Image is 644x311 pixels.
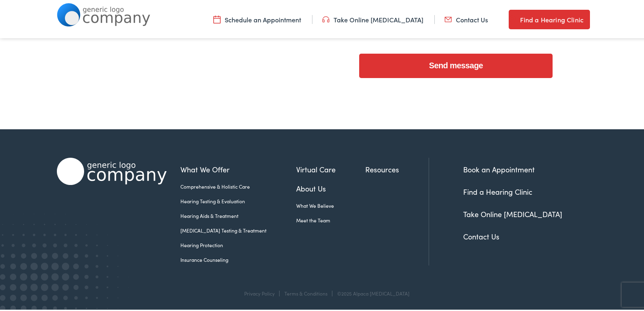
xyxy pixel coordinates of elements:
a: Find a Hearing Clinic [509,8,590,28]
a: Resources [365,162,429,173]
img: Alpaca Audiology [57,156,167,183]
a: About Us [296,181,365,192]
img: utility icon [322,13,330,22]
img: utility icon [445,13,452,22]
a: Hearing Protection [180,240,296,247]
a: Find a Hearing Clinic [463,185,532,195]
a: Terms & Conditions [285,288,328,295]
a: Contact Us [463,230,499,240]
a: Meet the Team [296,215,365,222]
img: utility icon [213,13,221,22]
a: Book an Appointment [463,163,535,173]
a: Insurance Counseling [180,254,296,262]
a: Schedule an Appointment [213,13,301,22]
a: Take Online [MEDICAL_DATA] [322,13,423,22]
a: Contact Us [445,13,488,22]
a: Comprehensive & Holistic Care [180,181,296,189]
a: [MEDICAL_DATA] Testing & Treatment [180,225,296,233]
a: Hearing Aids & Treatment [180,211,296,218]
a: Take Online [MEDICAL_DATA] [463,207,562,217]
a: Privacy Policy [245,288,275,295]
a: Hearing Testing & Evaluation [180,196,296,203]
input: Send message [359,52,553,76]
a: Virtual Care [296,162,365,173]
img: utility icon [509,13,516,23]
div: ©2025 Alpaca [MEDICAL_DATA] [334,289,410,295]
a: What We Offer [180,162,296,173]
a: What We Believe [296,200,365,208]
